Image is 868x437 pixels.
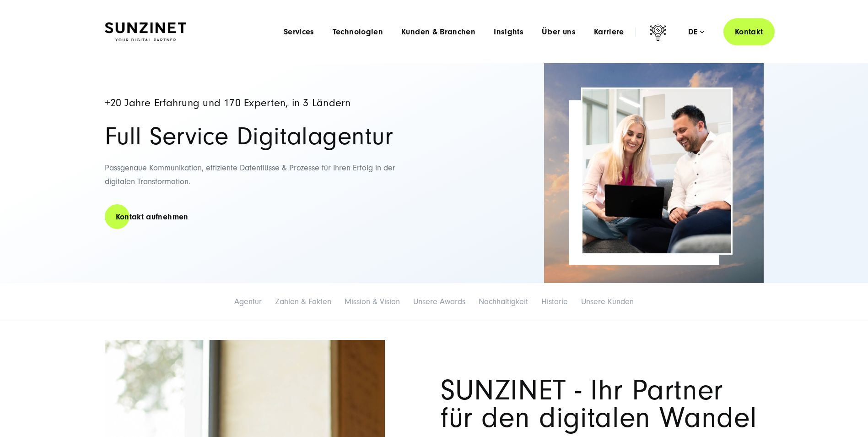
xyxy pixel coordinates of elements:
[582,89,731,253] img: Service_Images_2025_39
[594,27,624,37] a: Karriere
[541,297,568,306] a: Historie
[723,18,775,45] a: Kontakt
[333,27,383,37] a: Technologien
[105,124,425,149] h2: Full Service Digitalagentur
[441,377,764,432] h1: SUNZINET - Ihr Partner für den digitalen Wandel
[105,163,395,187] span: Passgenaue Kommunikation, effiziente Datenflüsse & Prozesse für Ihren Erfolg in der digitalen Tra...
[494,27,523,37] a: Insights
[688,27,704,37] div: de
[345,297,400,306] a: Mission & Vision
[542,27,576,37] a: Über uns
[401,27,475,37] a: Kunden & Branchen
[105,22,186,42] img: SUNZINET Full Service Digital Agentur
[275,297,331,306] a: Zahlen & Fakten
[544,63,764,283] img: Full-Service Digitalagentur SUNZINET - Business Applications Web & Cloud_2
[413,297,465,306] a: Unsere Awards
[234,297,262,306] a: Agentur
[105,98,425,109] h4: +20 Jahre Erfahrung und 170 Experten, in 3 Ländern
[284,27,314,37] a: Services
[479,297,528,306] a: Nachhaltigkeit
[105,204,199,230] a: Kontakt aufnehmen
[581,297,634,306] a: Unsere Kunden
